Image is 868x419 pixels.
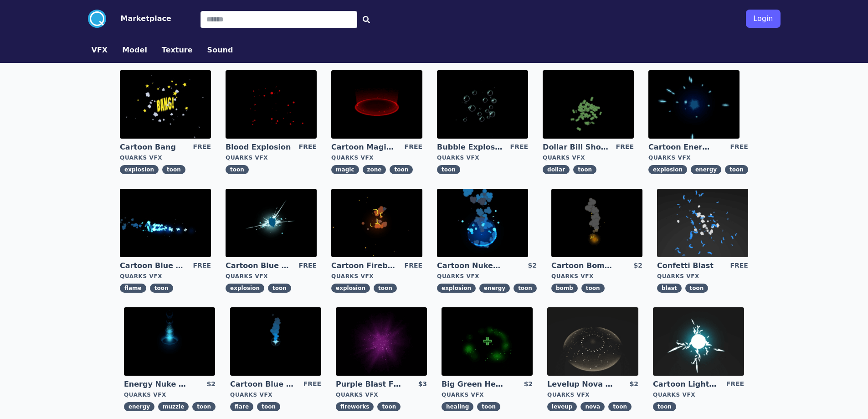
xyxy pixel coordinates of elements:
[120,189,211,257] img: imgAlt
[120,261,185,271] a: Cartoon Blue Flamethrower
[746,6,780,31] a: Login
[551,284,578,293] span: bomb
[230,391,321,398] div: Quarks VFX
[442,307,533,376] img: imgAlt
[477,402,500,411] span: toon
[657,189,748,257] img: imgAlt
[331,284,370,293] span: explosion
[437,284,476,293] span: explosion
[442,379,507,389] a: Big Green Healing Effect
[653,379,719,389] a: Cartoon Lightning Ball
[437,261,503,271] a: Cartoon Nuke Energy Explosion
[630,379,638,389] div: $2
[437,154,528,161] div: Quarks VFX
[730,142,748,152] div: FREE
[226,261,291,271] a: Cartoon Blue Gas Explosion
[514,284,537,293] span: toon
[581,284,605,293] span: toon
[510,142,528,152] div: FREE
[331,142,397,152] a: Cartoon Magic Zone
[573,165,596,174] span: toon
[331,273,422,280] div: Quarks VFX
[657,284,682,293] span: blast
[616,142,634,152] div: FREE
[115,45,154,56] a: Model
[437,70,528,139] img: imgAlt
[653,307,744,376] img: imgAlt
[192,402,216,411] span: toon
[336,379,401,389] a: Purple Blast Fireworks
[524,379,533,389] div: $2
[543,142,608,152] a: Dollar Bill Shower
[120,165,159,174] span: explosion
[543,165,570,174] span: dollar
[725,165,748,174] span: toon
[121,13,171,24] button: Marketplace
[331,189,422,257] img: imgAlt
[268,284,291,293] span: toon
[92,45,108,56] button: VFX
[124,402,154,411] span: energy
[331,154,422,161] div: Quarks VFX
[226,142,291,152] a: Blood Explosion
[193,261,211,271] div: FREE
[405,142,422,152] div: FREE
[633,261,642,271] div: $2
[653,391,744,398] div: Quarks VFX
[257,402,280,411] span: toon
[124,391,216,398] div: Quarks VFX
[303,379,321,389] div: FREE
[437,165,460,174] span: toon
[162,45,193,56] button: Texture
[551,261,617,271] a: Cartoon Bomb Fuse
[200,45,241,56] a: Sound
[580,402,605,411] span: nova
[226,284,264,293] span: explosion
[551,189,642,257] img: imgAlt
[390,165,413,174] span: toon
[120,142,185,152] a: Cartoon Bang
[746,10,780,28] button: Login
[657,273,748,280] div: Quarks VFX
[331,70,422,139] img: imgAlt
[200,11,357,28] input: Search
[685,284,709,293] span: toon
[331,261,397,271] a: Cartoon Fireball Explosion
[207,45,233,56] button: Sound
[299,142,317,152] div: FREE
[120,70,211,139] img: imgAlt
[124,379,190,389] a: Energy Nuke Muzzle Flash
[162,165,185,174] span: toon
[230,379,296,389] a: Cartoon Blue Flare
[657,261,723,271] a: Confetti Blast
[547,402,577,411] span: leveup
[226,70,317,139] img: imgAlt
[551,273,642,280] div: Quarks VFX
[374,284,397,293] span: toon
[363,165,386,174] span: zone
[648,142,714,152] a: Cartoon Energy Explosion
[528,261,536,271] div: $2
[377,402,401,411] span: toon
[336,402,374,411] span: fireworks
[336,391,427,398] div: Quarks VFX
[547,379,613,389] a: Levelup Nova Effect
[726,379,744,389] div: FREE
[442,402,473,411] span: healing
[437,142,503,152] a: Bubble Explosion
[691,165,721,174] span: energy
[158,402,189,411] span: muzzle
[543,154,634,161] div: Quarks VFX
[418,379,427,389] div: $3
[207,379,216,389] div: $2
[226,154,317,161] div: Quarks VFX
[547,307,638,376] img: imgAlt
[331,165,359,174] span: magic
[336,307,427,376] img: imgAlt
[653,402,676,411] span: toon
[122,45,147,56] button: Model
[648,165,687,174] span: explosion
[154,45,200,56] a: Texture
[648,70,740,139] img: imgAlt
[150,284,173,293] span: toon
